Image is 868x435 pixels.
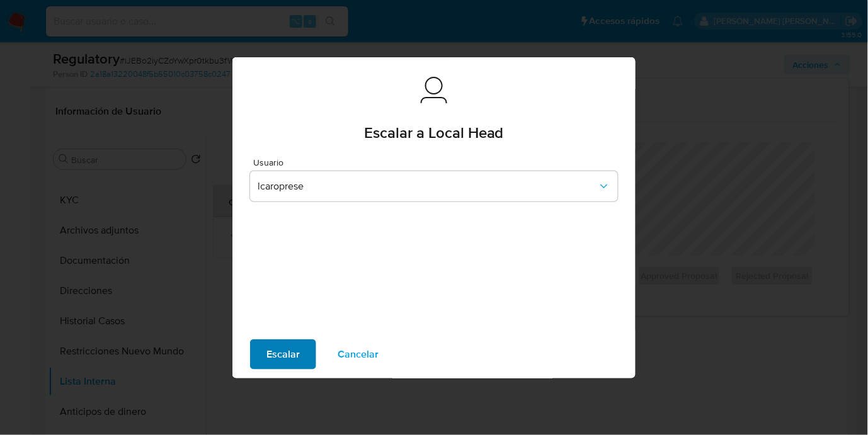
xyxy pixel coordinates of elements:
button: Cancelar [321,339,395,370]
button: Escalar [250,339,316,370]
span: Cancelar [338,341,379,368]
span: Escalar a Local Head [364,125,504,140]
span: lcaroprese [258,180,598,193]
span: Escalar [266,341,300,368]
button: lcaroprese [250,171,618,201]
span: Usuario [253,158,621,167]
